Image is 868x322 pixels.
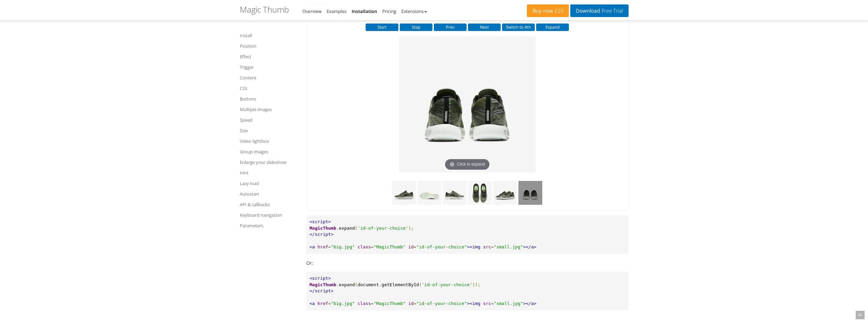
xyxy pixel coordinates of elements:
button: Next [468,24,501,31]
span: = [491,301,494,306]
span: MagicThumb [310,226,336,231]
a: Click to expand [399,36,535,172]
span: . [379,282,382,287]
span: </script> [310,232,334,237]
a: Autostart [240,190,298,198]
span: . [336,282,339,287]
span: <script> [310,276,331,281]
a: Enlarge your slideshow [240,158,298,166]
span: ></a> [523,244,536,249]
span: ( [355,226,358,231]
a: Position [240,42,298,50]
span: ( [355,282,358,287]
a: Install [240,31,298,40]
span: <a [310,301,315,306]
img: Magic Thumb - Integration Guide [443,181,467,205]
span: href [318,301,328,306]
span: = [371,301,374,306]
span: ); [408,226,414,231]
span: ></a> [523,301,536,306]
a: Installation [352,8,377,14]
span: <script> [310,219,331,224]
a: Group images [240,148,298,156]
a: Effect [240,52,298,61]
img: lunarepic-low-flyknit-mens-running-shoe-6.jpg [399,36,535,172]
img: Magic Thumb - Integration Guide [417,181,441,205]
span: £29 [553,8,564,14]
span: "MagicThumb" [373,244,406,249]
span: src [483,301,491,306]
span: "big.jpg" [331,301,355,306]
span: src [483,244,491,249]
a: API & callbacks [240,200,298,209]
a: Lazy load [240,179,298,187]
button: Expand [536,24,569,31]
span: )); [472,282,480,287]
span: = [371,244,374,249]
a: Video lightbox [240,137,298,145]
span: </script> [310,288,334,293]
a: Content [240,74,298,82]
span: = [414,244,416,249]
a: Hint [240,169,298,177]
a: Speed [240,116,298,124]
span: Free Trial [600,8,623,14]
span: class [357,301,371,306]
span: href [318,244,328,249]
a: Trigger [240,63,298,71]
a: Extensions [401,8,427,14]
span: "big.jpg" [331,244,355,249]
span: "small.jpg" [494,301,523,306]
span: ><img [467,244,480,249]
span: "small.jpg" [494,244,523,249]
img: Magic Thumb - Integration Guide [518,181,542,205]
a: Parameters [240,221,298,230]
span: = [414,301,416,306]
button: Start [366,24,398,31]
span: class [357,244,371,249]
span: id [408,301,414,306]
span: = [491,244,494,249]
span: "id-of-your-choice" [416,301,467,306]
span: ( [419,282,422,287]
button: Prev [434,24,467,31]
button: Switch to 4th [502,24,535,31]
span: ><img [467,301,480,306]
span: expand [339,226,355,231]
span: expand [339,282,355,287]
img: Magic Thumb - Integration Guide [493,181,517,205]
a: CSS [240,84,298,92]
a: Multiple images [240,105,298,113]
h1: Magic Thumb [240,5,289,14]
a: Overview [303,8,322,14]
span: "id-of-your-choice" [416,244,467,249]
span: 'id-of-your-choice' [357,226,408,231]
a: Pricing [382,8,396,14]
span: "MagicThumb" [373,301,406,306]
span: getElementById [382,282,419,287]
span: = [328,244,331,249]
span: = [328,301,331,306]
span: id [408,244,414,249]
a: Examples [327,8,347,14]
span: document [357,282,379,287]
span: . [336,226,339,231]
img: Magic Thumb - Integration Guide [392,181,416,205]
a: Keyboard navigation [240,211,298,219]
img: Magic Thumb - Integration Guide [468,181,492,205]
span: 'id-of-your-choice' [422,282,472,287]
a: Size [240,126,298,135]
a: DownloadFree Trial [570,4,628,17]
button: Stop [400,24,432,31]
a: Buttons [240,95,298,103]
span: MagicThumb [310,282,336,287]
a: Buy now£29 [527,4,569,17]
span: <a [310,244,315,249]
